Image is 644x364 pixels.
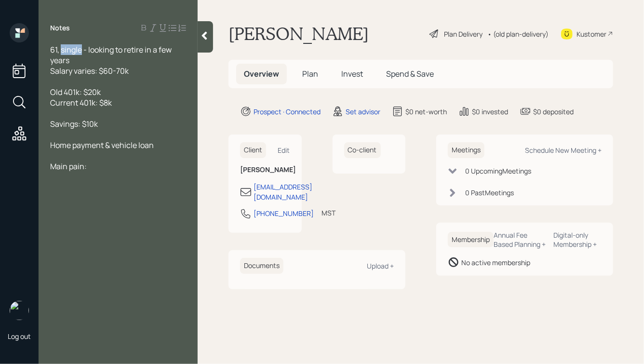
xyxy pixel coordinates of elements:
[240,258,283,274] h6: Documents
[254,208,314,218] div: [PHONE_NUMBER]
[254,182,312,202] div: [EMAIL_ADDRESS][DOMAIN_NAME]
[344,142,381,158] h6: Co-client
[50,119,98,129] span: Savings: $10k
[50,66,129,76] span: Salary varies: $60-70k
[8,332,31,341] div: Log out
[10,301,29,320] img: hunter_neumayer.jpg
[50,87,101,97] span: Old 401k: $20k
[472,107,508,117] div: $0 invested
[50,161,87,172] span: Main pain:
[494,230,546,249] div: Annual Fee Based Planning +
[302,68,318,79] span: Plan
[278,146,290,155] div: Edit
[448,232,494,248] h6: Membership
[50,23,70,33] label: Notes
[487,29,549,39] div: • (old plan-delivery)
[341,68,363,79] span: Invest
[525,146,602,155] div: Schedule New Meeting +
[444,29,483,39] div: Plan Delivery
[244,68,279,79] span: Overview
[533,107,574,117] div: $0 deposited
[50,44,173,66] span: 61, single - looking to retire in a few years
[254,107,321,117] div: Prospect · Connected
[386,68,434,79] span: Spend & Save
[577,29,606,39] div: Kustomer
[461,257,530,268] div: No active membership
[346,107,380,117] div: Set advisor
[448,142,484,158] h6: Meetings
[367,261,394,270] div: Upload +
[228,23,369,44] h1: [PERSON_NAME]
[50,140,154,150] span: Home payment & vehicle loan
[240,166,290,174] h6: [PERSON_NAME]
[465,166,531,176] div: 0 Upcoming Meeting s
[240,142,266,158] h6: Client
[322,208,335,218] div: MST
[50,97,112,108] span: Current 401k: $8k
[405,107,447,117] div: $0 net-worth
[554,230,602,249] div: Digital-only Membership +
[465,188,514,198] div: 0 Past Meeting s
